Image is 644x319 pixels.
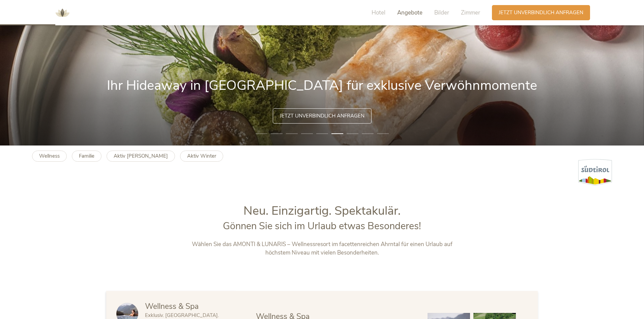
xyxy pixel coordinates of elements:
[243,203,401,219] span: Neu. Einzigartig. Spektakulär.
[372,9,385,17] span: Hotel
[578,159,612,186] img: Südtirol
[223,219,421,233] span: Gönnen Sie sich im Urlaub etwas Besonderes!
[499,9,583,16] span: Jetzt unverbindlich anfragen
[72,151,101,162] a: Familie
[280,112,364,119] span: Jetzt unverbindlich anfragen
[32,151,67,162] a: Wellness
[79,153,94,159] b: Familie
[114,153,168,159] b: Aktiv [PERSON_NAME]
[52,10,72,15] a: AMONTI & LUNARIS Wellnessresort
[39,153,60,159] b: Wellness
[397,9,422,17] span: Angebote
[180,151,223,162] a: Aktiv Winter
[107,151,175,162] a: Aktiv [PERSON_NAME]
[145,301,199,312] span: Wellness & Spa
[181,240,463,257] p: Wählen Sie das AMONTI & LUNARIS – Wellnessresort im facettenreichen Ahrntal für einen Urlaub auf ...
[461,9,480,17] span: Zimmer
[187,153,216,159] b: Aktiv Winter
[434,9,449,17] span: Bilder
[52,3,72,23] img: AMONTI & LUNARIS Wellnessresort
